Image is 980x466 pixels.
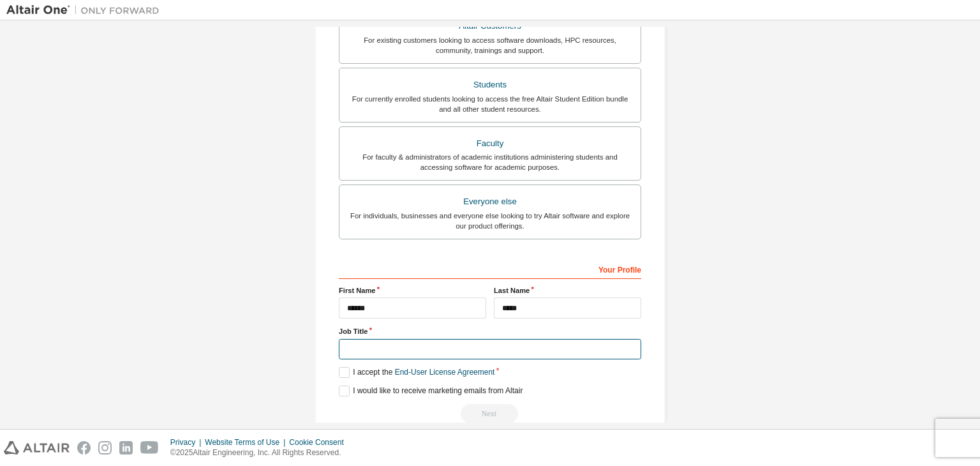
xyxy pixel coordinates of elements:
[339,386,523,396] label: I would like to receive marketing emails from Altair
[347,152,633,172] div: For faculty & administrators of academic institutions administering students and accessing softwa...
[339,285,486,296] label: First Name
[347,76,633,94] div: Students
[77,441,91,455] img: facebook.svg
[347,35,633,56] div: For existing customers looking to access software downloads, HPC resources, community, trainings ...
[205,437,289,447] div: Website Terms of Use
[170,437,205,447] div: Privacy
[98,441,112,455] img: instagram.svg
[4,441,70,455] img: altair_logo.svg
[395,368,495,377] a: End-User License Agreement
[170,447,352,458] p: © 2025 Altair Engineering, Inc. All Rights Reserved.
[339,404,641,423] div: Read and acccept EULA to continue
[339,326,641,336] label: Job Title
[6,4,166,17] img: Altair One
[494,285,641,296] label: Last Name
[339,367,494,378] label: I accept the
[347,94,633,114] div: For currently enrolled students looking to access the free Altair Student Edition bundle and all ...
[119,441,133,455] img: linkedin.svg
[347,135,633,153] div: Faculty
[339,259,641,279] div: Your Profile
[347,211,633,231] div: For individuals, businesses and everyone else looking to try Altair software and explore our prod...
[289,437,351,447] div: Cookie Consent
[347,193,633,211] div: Everyone else
[140,441,159,455] img: youtube.svg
